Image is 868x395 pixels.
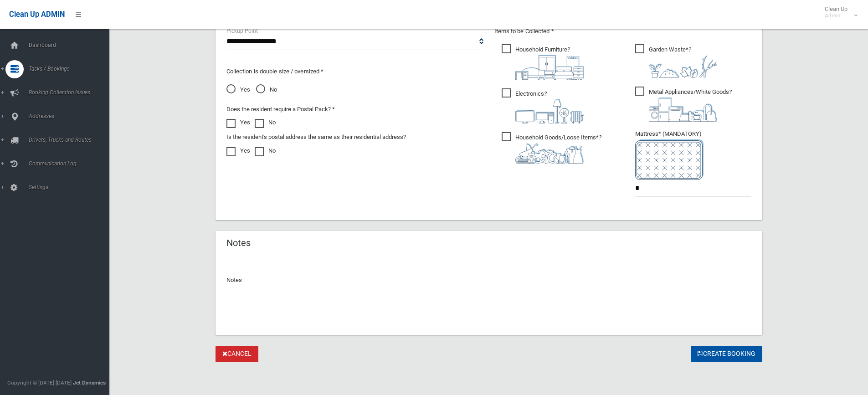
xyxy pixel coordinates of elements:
[515,46,584,80] i: ?
[635,44,717,78] span: Garden Waste*
[256,84,277,95] span: No
[26,42,116,48] span: Dashboard
[691,346,762,363] button: Create Booking
[515,99,584,123] img: 394712a680b73dbc3d2a6a3a7ffe5a07.png
[226,84,250,95] span: Yes
[515,134,601,164] i: ?
[216,346,258,363] a: Cancel
[635,139,704,180] img: e7408bece873d2c1783593a074e5cb2f.png
[226,275,751,286] p: Notes
[226,145,250,156] label: Yes
[515,90,584,123] i: ?
[26,160,116,167] span: Communication Log
[9,10,65,19] span: Clean Up ADMIN
[73,380,106,386] strong: Jet Dynamics
[255,145,276,156] label: No
[649,46,717,78] i: ?
[515,143,584,164] img: b13cc3517677393f34c0a387616ef184.png
[226,104,335,115] label: Does the resident require a Postal Pack? *
[649,88,732,122] i: ?
[649,97,717,122] img: 36c1b0289cb1767239cdd3de9e694f19.png
[255,117,276,128] label: No
[226,66,483,77] p: Collection is double size / oversized *
[226,117,250,128] label: Yes
[649,55,717,78] img: 4fd8a5c772b2c999c83690221e5242e0.png
[515,55,584,80] img: aa9efdbe659d29b613fca23ba79d85cb.png
[502,132,601,164] span: Household Goods/Loose Items*
[635,87,732,122] span: Metal Appliances/White Goods
[635,130,751,180] span: Mattress* (MANDATORY)
[494,26,751,37] p: Items to be Collected *
[26,89,116,96] span: Booking Collection Issues
[7,380,72,386] span: Copyright © [DATE]-[DATE]
[820,5,857,19] span: Clean Up
[216,234,262,252] header: Notes
[26,184,116,190] span: Settings
[226,132,406,143] label: Is the resident's postal address the same as their residential address?
[502,88,584,123] span: Electronics
[825,12,847,19] small: Admin
[26,137,116,143] span: Drivers, Trucks and Routes
[26,113,116,119] span: Addresses
[502,44,584,80] span: Household Furniture
[26,66,116,72] span: Tasks / Bookings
